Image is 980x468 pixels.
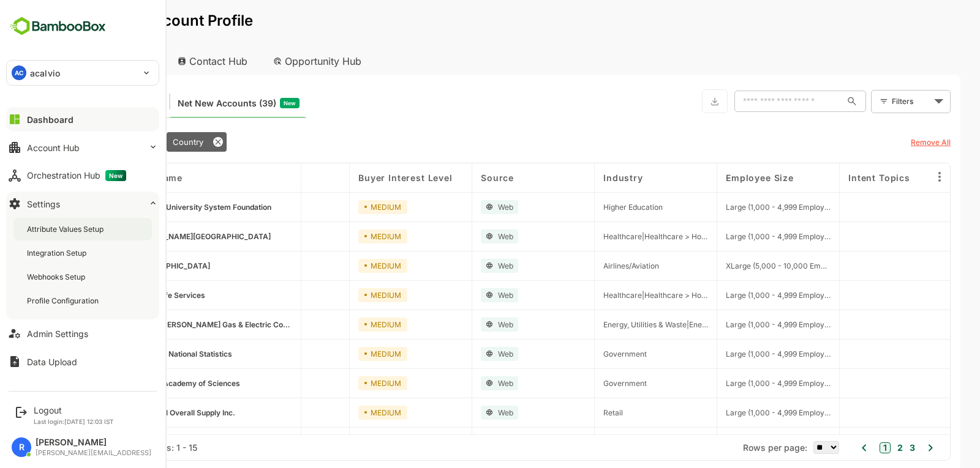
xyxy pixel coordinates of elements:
span: Prudential Overall Supply Inc. [89,408,192,417]
div: Contact Hub [125,48,216,75]
span: Large (1,000 - 4,999 Employees) [683,349,788,358]
span: Web [455,261,470,270]
div: Filters [848,88,908,114]
span: Clark County [89,261,167,270]
span: Source [438,173,471,183]
span: Southern University System Foundation [89,202,228,212]
div: Newly surfaced ICP-fit accounts from Intent, Website, LinkedIn, and other engagement signals. [135,95,257,111]
div: R [12,437,31,457]
div: Admin Settings [27,329,88,339]
span: Industry [560,173,600,183]
div: Last Event Date [29,132,118,152]
span: Large (1,000 - 4,999 Employees) [683,202,788,212]
div: MEDIUM [315,406,364,420]
span: Web [455,349,470,358]
div: Dashboard [27,114,73,125]
span: New [105,170,126,181]
p: acalvio [30,67,60,80]
span: Large (1,000 - 4,999 Employees) [683,232,788,241]
div: MEDIUM [315,288,364,302]
div: Data Upload [27,357,77,367]
span: Healthcare|Healthcare > Hospitals & Clinics [560,232,665,241]
span: Country [130,137,160,147]
img: BambooboxFullLogoMark.5f36c76dfaba33ec1ec1367b70bb1252.svg [6,15,110,38]
span: New [241,95,253,111]
div: [PERSON_NAME][EMAIL_ADDRESS] [36,449,151,457]
span: Large (1,000 - 4,999 Employees) [683,291,788,300]
span: Account Name [71,173,140,183]
button: 3 [864,441,872,455]
span: XLarge (5,000 - 10,000 Employees) [683,261,788,270]
div: MEDIUM [315,318,364,332]
span: Web [455,320,470,329]
div: MEDIUM [315,347,364,361]
span: Net New Accounts ( 39 ) [135,95,233,111]
span: Government [560,379,604,388]
span: Avera St. Luke's Hospital [89,232,228,241]
div: Opportunity Hub [221,48,330,75]
span: Government [560,349,604,358]
span: Intent Topics [805,173,867,183]
span: Higher Education [560,202,620,212]
div: ACacalvio [7,61,159,85]
span: Retail [560,408,580,417]
p: Last login: [DATE] 12:03 IST [34,418,114,425]
p: Unified Account Profile [47,13,210,28]
span: Web [455,202,470,212]
button: 2 [851,441,860,455]
div: Country [124,132,184,152]
div: Profile Configuration [27,295,101,306]
button: Admin Settings [6,321,159,346]
div: Webhooks Setup [27,272,88,282]
span: Quality Life Services [89,291,162,300]
div: Total Rows: 39 | Rows: 1 - 15 [37,442,154,453]
span: Web [455,291,470,300]
button: Dashboard [6,107,159,132]
button: back [21,12,40,30]
span: Large (1,000 - 4,999 Employees) [683,320,788,329]
div: MEDIUM [315,259,364,273]
div: Account Hub [27,143,80,153]
span: Buyer Interest Level [315,173,410,183]
button: Orchestration HubNew [6,163,159,188]
span: National Academy of Sciences [89,379,197,388]
div: Orchestration Hub [27,170,126,181]
button: Data Upload [6,349,159,374]
u: Remove All [868,138,908,147]
span: Airlines/Aviation [560,261,616,270]
div: Logout [34,405,114,415]
span: Web [455,232,470,241]
div: Integration Setup [27,248,89,258]
span: Rows per page: [700,442,764,453]
span: Web [455,379,470,388]
span: Healthcare|Healthcare > Hospitals & Clinics [560,291,665,300]
div: Filters [849,95,888,108]
span: Web [455,408,470,417]
span: Large (1,000 - 4,999 Employees) [683,408,788,417]
div: Settings [27,199,60,209]
div: AC [12,65,26,80]
div: Attribute Values Setup [27,224,106,234]
div: MEDIUM [315,376,364,390]
span: Employee Size [683,173,751,183]
button: Account Hub [6,135,159,160]
button: Export the selected data as CSV [659,89,685,113]
div: [PERSON_NAME] [36,437,151,448]
span: Last Event Date [36,137,94,147]
div: MEDIUM [315,200,364,214]
span: Large (1,000 - 4,999 Employees) [683,379,788,388]
span: Target Accounts [45,95,112,111]
button: Settings [6,191,159,216]
span: Central Hudson Gas & Electric Corp. [89,320,249,329]
button: 1 [837,442,848,453]
div: MEDIUM [315,229,364,243]
div: Account Hub [20,48,120,75]
span: Energy, Utilities & Waste|Energy, Utilities & Waste > Utilities [560,320,665,329]
span: Office for National Statistics [89,349,189,358]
